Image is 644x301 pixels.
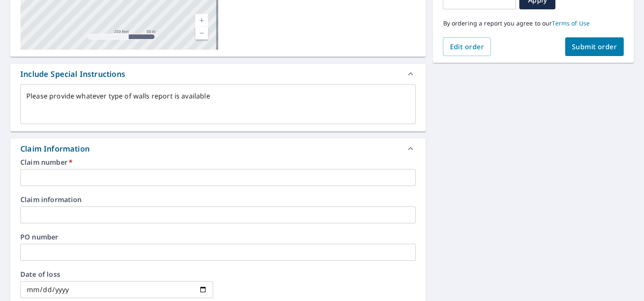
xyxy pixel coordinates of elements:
div: Include Special Instructions [20,68,125,80]
a: Current Level 17, Zoom Out [195,27,208,39]
textarea: Please provide whatever type of walls report is available [26,92,410,116]
p: By ordering a report you agree to our [443,20,624,27]
div: Claim Information [10,138,426,159]
label: Date of loss [20,271,213,278]
div: Claim Information [20,143,90,155]
label: Claim information [20,196,416,203]
div: Include Special Instructions [10,64,426,84]
span: Submit order [572,42,617,51]
a: Terms of Use [552,19,590,27]
span: Edit order [450,42,484,51]
label: PO number [20,233,416,240]
button: Submit order [565,37,624,56]
button: Edit order [443,37,491,56]
a: Current Level 17, Zoom In [195,14,208,27]
label: Claim number [20,159,416,166]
